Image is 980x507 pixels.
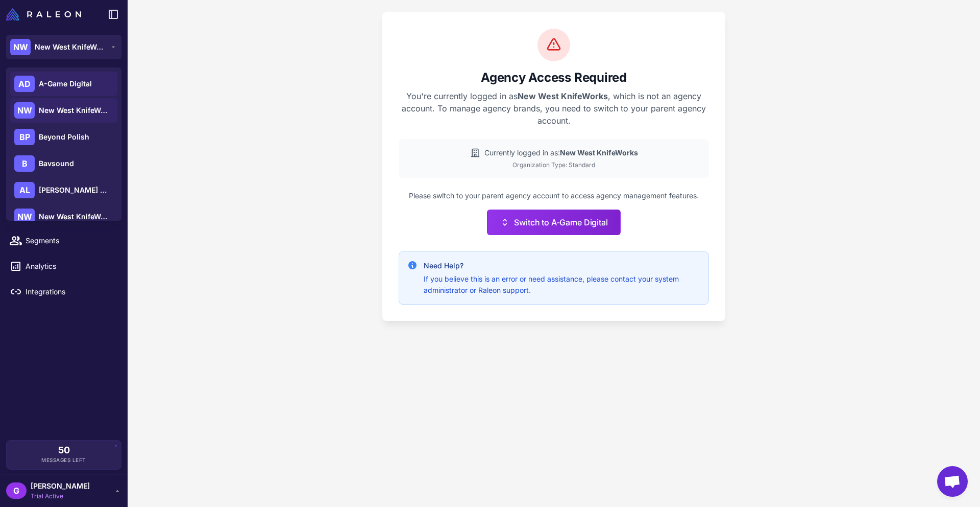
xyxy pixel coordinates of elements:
[35,41,106,53] span: New West KnifeWorks
[39,211,110,222] span: New West KnifeWorks
[39,131,89,143] span: Beyond Polish
[424,273,700,296] p: If you believe this is an error or need assistance, please contact your system administrator or R...
[484,147,638,158] span: Currently logged in as:
[26,286,115,297] span: Integrations
[14,209,35,225] div: NW
[937,466,968,497] div: Open chat
[6,8,81,20] img: Raleon Logo
[4,230,124,251] a: Segments
[4,179,124,200] a: Campaigns
[10,39,31,55] div: NW
[39,158,74,169] span: Bavsound
[6,35,121,59] button: NWNew West KnifeWorks
[14,102,35,119] div: NW
[487,210,620,235] button: Switch to A-Game Digital
[424,260,700,271] h4: Need Help?
[26,235,115,246] span: Segments
[518,91,608,101] strong: New West KnifeWorks
[14,155,35,172] div: B
[560,148,638,157] strong: New West KnifeWorks
[4,102,124,124] a: Chats
[4,128,124,149] a: Knowledge
[31,480,90,492] span: [PERSON_NAME]
[4,153,124,175] a: Email Design
[39,185,110,196] span: [PERSON_NAME] Boutique
[58,446,70,455] span: 50
[4,204,124,226] a: Calendar
[39,105,110,116] span: New West KnifeWorks
[399,90,709,127] p: You're currently logged in as , which is not an agency account. To manage agency brands, you need...
[6,8,85,20] a: Raleon Logo
[4,281,124,303] a: Integrations
[39,78,92,89] span: A-Game Digital
[6,482,27,499] div: G
[399,190,709,201] p: Please switch to your parent agency account to access agency management features.
[26,261,115,272] span: Analytics
[31,492,90,501] span: Trial Active
[14,182,35,198] div: AL
[4,256,124,277] a: Analytics
[41,456,86,464] span: Messages Left
[14,129,35,145] div: BP
[399,70,709,86] h2: Agency Access Required
[407,160,701,170] div: Organization Type: Standard
[14,76,35,92] div: AD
